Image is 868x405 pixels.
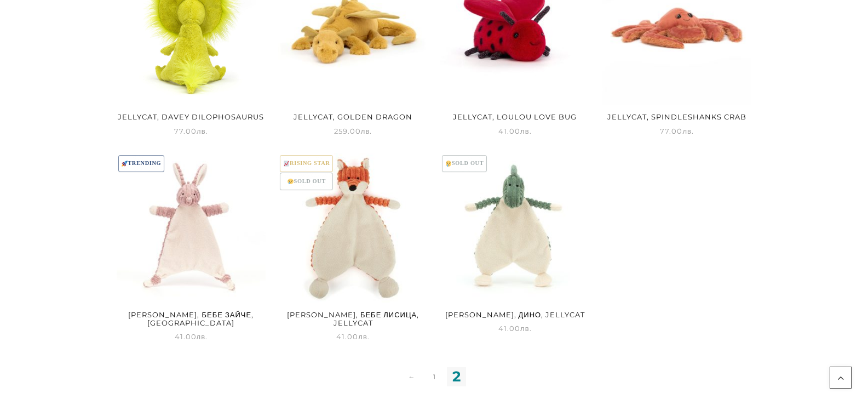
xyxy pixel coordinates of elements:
span: лв. [197,127,208,135]
h2: Jellycat, Golden Dragon [278,110,428,125]
a: 📈RISING STAR😢SOLD OUT[PERSON_NAME], Бебе Лисица, Jellycat 41.00лв. [278,153,428,343]
span: лв. [520,127,532,135]
h2: Jellycat, Loulou Love Bug [440,110,590,125]
a: ← [402,367,421,386]
a: 🚀TRENDING[PERSON_NAME], Бебе Зайче, [GEOGRAPHIC_DATA] 41.00лв. [117,153,266,343]
h2: [PERSON_NAME], Бебе Зайче, [GEOGRAPHIC_DATA] [117,307,266,330]
span: лв. [197,332,208,341]
h2: Jellycat, Davey Dilophosaurus [117,110,266,125]
h2: [PERSON_NAME], Дино, Jellycat [440,307,590,322]
span: 77.00 [174,127,208,135]
span: 41.00 [336,332,370,341]
span: лв. [682,127,694,135]
a: 1 [424,367,444,386]
span: 2 [447,367,466,386]
span: 77.00 [660,127,694,135]
span: лв. [361,127,372,135]
span: 41.00 [175,332,208,341]
span: лв. [358,332,370,341]
h2: Jellycat, Spindleshanks Crab [602,110,752,125]
span: лв. [520,324,532,333]
a: 😢SOLD OUT[PERSON_NAME], Дино, Jellycat 41.00лв. [440,153,590,334]
span: 41.00 [498,324,532,333]
span: 41.00 [498,127,532,135]
h2: [PERSON_NAME], Бебе Лисица, Jellycat [278,307,428,330]
span: 259.00 [334,127,372,135]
